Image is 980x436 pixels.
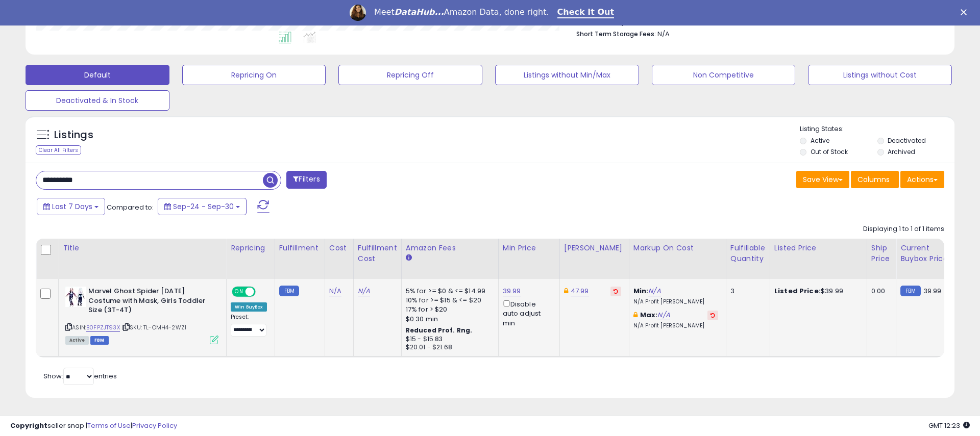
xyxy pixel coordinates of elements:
p: Listing States: [800,124,954,134]
label: Archived [888,147,915,156]
b: Marvel Ghost Spider [DATE] Costume with Mask, Girls Toddler Size (3T-4T) [88,287,212,318]
div: Displaying 1 to 1 of 1 items [863,224,944,234]
button: Save View [796,171,849,188]
span: ON [233,288,246,296]
span: Columns [857,174,890,185]
img: Profile image for Georgie [350,5,366,21]
a: N/A [657,310,670,320]
span: Last 7 Days [52,201,92,212]
div: Listed Price [774,243,863,253]
span: 2025-10-8 12:23 GMT [928,421,970,430]
button: Last 7 Days [37,198,105,215]
b: Listed Price: [774,286,821,296]
a: Terms of Use [87,421,131,430]
div: $15 - $15.83 [406,335,491,344]
p: N/A Profit [PERSON_NAME] [633,322,718,329]
div: Preset: [231,314,267,337]
button: Sep-24 - Sep-30 [158,198,247,215]
span: Compared to: [107,202,154,212]
span: | SKU: TL-OMH4-2WZ1 [121,323,186,331]
span: FBM [90,336,109,345]
small: Amazon Fees. [406,253,412,263]
b: Max: [640,310,658,320]
div: Meet Amazon Data, done right. [374,7,549,17]
a: Privacy Policy [132,421,177,430]
div: $20.01 - $21.68 [406,343,491,352]
div: Disable auto adjust min [503,298,552,328]
div: ASIN: [65,287,218,343]
div: Amazon Fees [406,243,494,253]
a: B0FPZJT93X [86,323,120,332]
th: The percentage added to the cost of goods (COGS) that forms the calculator for Min & Max prices. [629,239,726,279]
span: 39.99 [923,286,942,296]
a: N/A [358,286,370,296]
div: Clear All Filters [36,145,81,155]
button: Listings without Cost [808,65,952,85]
span: Show: entries [43,371,117,381]
button: Non Competitive [652,65,796,85]
div: Fulfillable Quantity [730,243,766,264]
div: Fulfillment [279,243,321,253]
div: Fulfillment Cost [358,243,397,264]
a: N/A [329,286,341,296]
p: N/A Profit [PERSON_NAME] [633,298,718,305]
label: Active [811,136,829,145]
div: 5% for >= $0 & <= $14.99 [406,287,491,296]
i: DataHub... [395,7,444,17]
b: Min: [633,286,649,296]
div: Markup on Cost [633,243,722,253]
b: Total Inventory Value: [576,18,646,27]
button: Default [26,65,169,85]
span: OFF [254,288,271,296]
a: Check It Out [557,7,615,18]
button: Filters [286,171,326,189]
button: Listings without Min/Max [495,65,639,85]
button: Repricing Off [338,65,482,85]
div: $39.99 [774,287,859,296]
div: 3 [730,287,762,296]
span: Sep-24 - Sep-30 [173,201,234,212]
div: Ship Price [871,243,892,264]
a: N/A [648,286,660,296]
div: Win BuyBox [231,302,267,312]
span: All listings currently available for purchase on Amazon [65,336,89,345]
label: Out of Stock [811,147,848,156]
button: Actions [900,171,944,188]
button: Columns [851,171,899,188]
small: FBM [900,286,920,296]
div: $0.30 min [406,315,491,324]
div: [PERSON_NAME] [564,243,625,253]
img: 41Omeux3tOL._SL40_.jpg [65,287,86,307]
b: Reduced Prof. Rng. [406,326,473,335]
b: Short Term Storage Fees: [576,30,656,38]
button: Deactivated & In Stock [26,90,169,111]
div: Min Price [503,243,555,253]
a: 47.99 [571,286,589,296]
div: Cost [329,243,349,253]
div: Title [63,243,222,253]
strong: Copyright [10,421,47,430]
button: Repricing On [182,65,326,85]
div: 17% for > $20 [406,305,491,314]
span: N/A [657,29,670,39]
div: 10% for >= $15 & <= $20 [406,296,491,305]
div: Close [961,9,971,15]
div: seller snap | | [10,421,177,431]
label: Deactivated [888,136,926,145]
a: 39.99 [503,286,521,296]
div: Repricing [231,243,271,253]
h5: Listings [54,128,93,142]
small: FBM [279,286,299,296]
div: Current Buybox Price [900,243,953,264]
div: 0.00 [871,287,888,296]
